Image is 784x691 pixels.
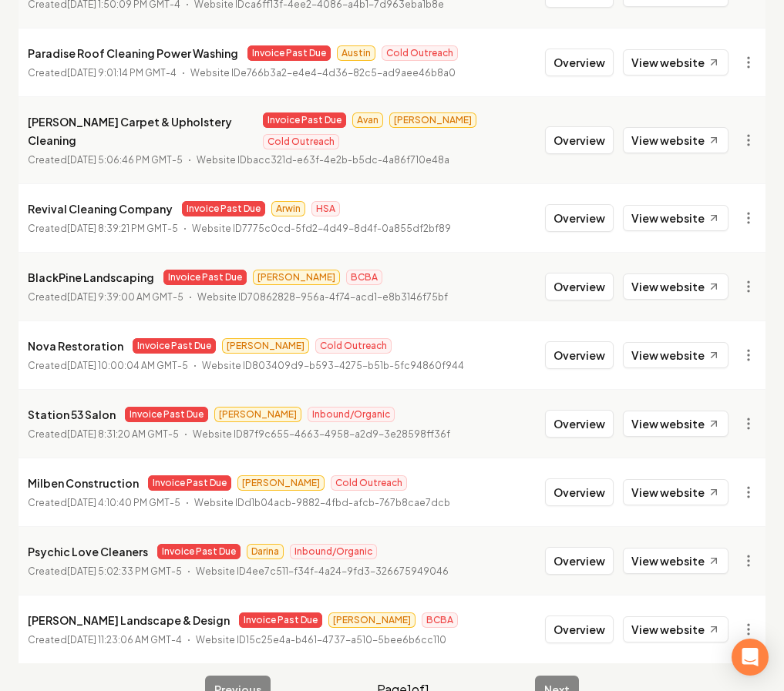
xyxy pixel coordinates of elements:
button: Overview [545,273,614,300]
span: Darina [247,544,284,559]
time: [DATE] 8:31:20 AM GMT-5 [67,428,179,440]
time: [DATE] 5:02:33 PM GMT-5 [67,565,182,577]
time: [DATE] 4:10:40 PM GMT-5 [67,497,180,508]
a: View website [623,411,728,437]
span: Invoice Past Due [263,112,346,128]
p: Nova Restoration [28,337,123,355]
button: Overview [545,341,614,369]
p: Website ID 15c25e4a-b461-4737-a510-5bee6b6cc110 [196,632,446,648]
time: [DATE] 11:23:06 AM GMT-4 [67,634,182,646]
p: Created [28,65,177,81]
p: Station 53 Salon [28,405,116,424]
p: Psychic Love Cleaners [28,542,148,561]
p: Website ID 803409d9-b593-4275-b51b-5fc94860f944 [202,358,464,374]
span: BCBA [422,612,458,628]
button: Overview [545,204,614,232]
p: Website ID 4ee7c511-f34f-4a24-9fd3-326675949046 [196,564,449,579]
span: HSA [311,201,340,216]
p: Created [28,632,182,648]
p: Paradise Roof Cleaning Power Washing [28,44,238,62]
p: Revival Cleaning Company [28,200,173,218]
p: Website ID e766b3a2-e4e4-4d36-82c5-ad9aee46b8a0 [190,65,456,81]
button: Overview [545,547,614,575]
a: View website [623,273,728,300]
span: Invoice Past Due [163,270,247,285]
a: View website [623,479,728,505]
p: Created [28,221,178,236]
span: [PERSON_NAME] [328,612,416,628]
p: Created [28,564,182,579]
span: Cold Outreach [382,45,458,61]
p: Website ID 70862828-956a-4f74-acd1-e8b3146f75bf [197,290,448,305]
button: Overview [545,616,614,643]
span: [PERSON_NAME] [237,475,325,491]
span: [PERSON_NAME] [389,112,476,128]
span: [PERSON_NAME] [214,407,301,422]
span: BCBA [346,270,382,285]
p: Website ID 87f9c655-4663-4958-a2d9-3e28598ff36f [193,427,450,442]
span: Invoice Past Due [239,612,322,628]
span: Invoice Past Due [148,475,231,491]
p: [PERSON_NAME] Carpet & Upholstery Cleaning [28,112,254,149]
p: BlackPine Landscaping [28,268,154,287]
button: Overview [545,49,614,76]
a: View website [623,127,728,153]
span: Invoice Past Due [125,407,208,422]
span: Cold Outreach [315,338,392,354]
span: Inbound/Organic [308,407,395,422]
p: Website ID bacc321d-e63f-4e2b-b5dc-4a86f710e48a [197,153,449,168]
p: Created [28,290,183,305]
span: Cold Outreach [331,475,407,491]
p: [PERSON_NAME] Landscape & Design [28,611,230,629]
span: Inbound/Organic [290,544,377,559]
p: Website ID 7775c0cd-5fd2-4d49-8d4f-0a855df2bf89 [192,221,451,236]
time: [DATE] 9:39:00 AM GMT-5 [67,291,183,303]
span: Arwin [271,201,305,216]
button: Overview [545,126,614,154]
p: Milben Construction [28,474,139,492]
time: [DATE] 8:39:21 PM GMT-5 [67,223,178,234]
span: Invoice Past Due [182,201,265,216]
a: View website [623,205,728,231]
time: [DATE] 10:00:04 AM GMT-5 [67,360,188,371]
a: View website [623,548,728,574]
p: Created [28,358,188,374]
a: View website [623,616,728,642]
span: [PERSON_NAME] [222,338,309,354]
p: Created [28,427,179,442]
a: View website [623,49,728,75]
span: Cold Outreach [263,134,339,149]
div: Open Intercom Messenger [732,639,769,676]
time: [DATE] 5:06:46 PM GMT-5 [67,154,183,166]
span: Invoice Past Due [157,544,241,559]
span: Invoice Past Due [247,45,331,61]
button: Overview [545,478,614,506]
p: Created [28,153,183,168]
p: Created [28,495,180,511]
button: Overview [545,410,614,438]
span: [PERSON_NAME] [253,270,340,285]
span: Avan [352,112,383,128]
a: View website [623,342,728,368]
p: Website ID d1b04acb-9882-4fbd-afcb-767b8cae7dcb [194,495,450,511]
time: [DATE] 9:01:14 PM GMT-4 [67,67,177,79]
span: Austin [337,45,375,61]
span: Invoice Past Due [133,338,216,354]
